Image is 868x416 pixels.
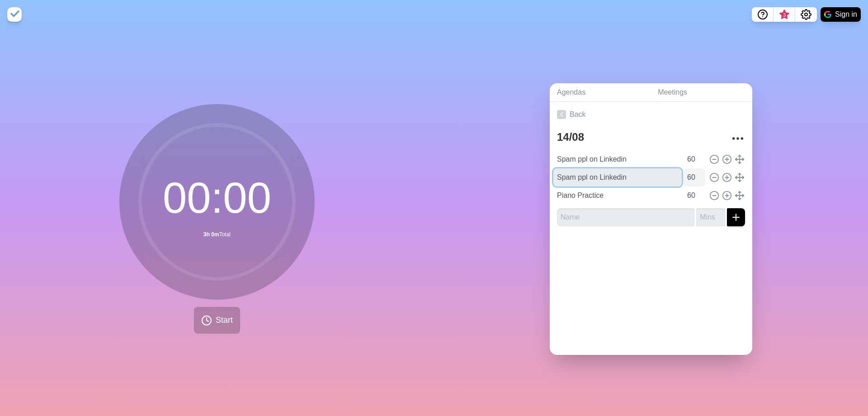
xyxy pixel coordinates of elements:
[696,208,725,226] input: Mins
[824,11,831,18] img: google logo
[795,7,817,22] button: Settings
[752,7,774,22] button: Help
[651,83,752,102] a: Meetings
[684,168,705,186] input: Mins
[194,307,240,334] button: Start
[684,186,705,205] input: Mins
[684,150,705,168] input: Mins
[216,314,233,326] span: Start
[7,7,22,22] img: timeblocks logo
[553,150,682,168] input: Name
[553,186,682,205] input: Name
[550,83,651,102] a: Agendas
[553,168,682,186] input: Name
[774,7,795,22] button: What’s new
[550,102,752,127] a: Back
[821,7,861,22] button: Sign in
[781,11,788,19] span: 3
[729,129,747,148] button: More
[557,208,694,226] input: Name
